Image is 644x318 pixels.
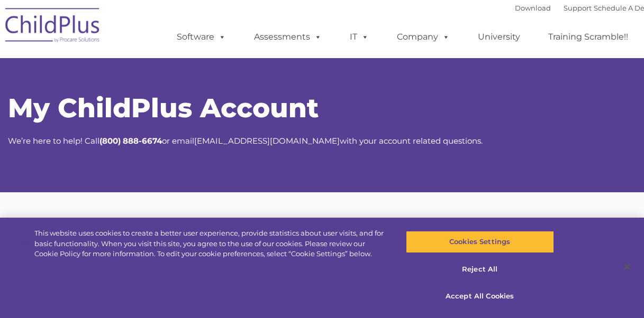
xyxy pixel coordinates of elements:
a: Download [515,4,551,12]
span: We’re here to help! Call or email with your account related questions. [8,136,483,146]
strong: 800) 888-6674 [102,136,162,146]
a: Support [564,4,592,12]
strong: ( [99,136,102,146]
button: Reject All [406,258,554,280]
a: [EMAIL_ADDRESS][DOMAIN_NAME] [194,136,340,146]
button: Close [615,255,639,278]
a: Software [166,26,237,48]
button: Accept All Cookies [406,285,554,307]
a: Assessments [243,26,332,48]
span: My ChildPlus Account [8,92,319,124]
a: University [467,26,531,48]
a: IT [339,26,379,48]
a: Company [386,26,460,48]
div: This website uses cookies to create a better user experience, provide statistics about user visit... [34,228,386,259]
button: Cookies Settings [406,231,554,253]
a: Training Scramble!! [538,26,639,48]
